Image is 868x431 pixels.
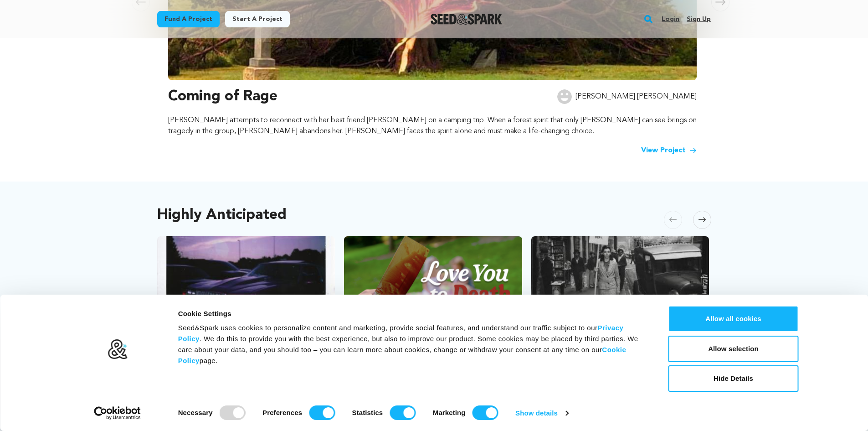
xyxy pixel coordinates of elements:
strong: Marketing [433,409,466,416]
a: Usercentrics Cookiebot - opens in a new window [77,406,157,420]
img: user.png [557,89,572,104]
h2: Highly Anticipated [157,209,287,222]
button: Allow all cookies [668,306,799,332]
a: Seed&Spark Homepage [431,14,502,25]
h3: Coming of Rage [168,86,277,108]
a: Fund Love You To Death [344,236,522,424]
p: [PERSON_NAME] [PERSON_NAME] [575,91,697,102]
a: Fund The South Side Project [157,236,335,424]
p: [PERSON_NAME] attempts to reconnect with her best friend [PERSON_NAME] on a camping trip. When a ... [168,115,697,137]
button: Hide Details [668,365,799,392]
strong: Statistics [352,409,383,416]
a: Fund Perdido [531,236,709,424]
strong: Necessary [178,409,213,416]
a: Start a project [225,11,290,27]
div: Cookie Settings [178,308,648,319]
a: Sign up [687,12,711,26]
a: Show details [515,406,568,420]
img: logo [107,339,128,360]
div: Seed&Spark uses cookies to personalize content and marketing, provide social features, and unders... [178,322,648,366]
strong: Preferences [262,409,302,416]
button: Allow selection [668,336,799,362]
a: View Project [641,145,697,156]
img: Seed&Spark Logo Dark Mode [431,14,502,25]
a: Fund a project [157,11,220,27]
a: Login [662,12,679,26]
